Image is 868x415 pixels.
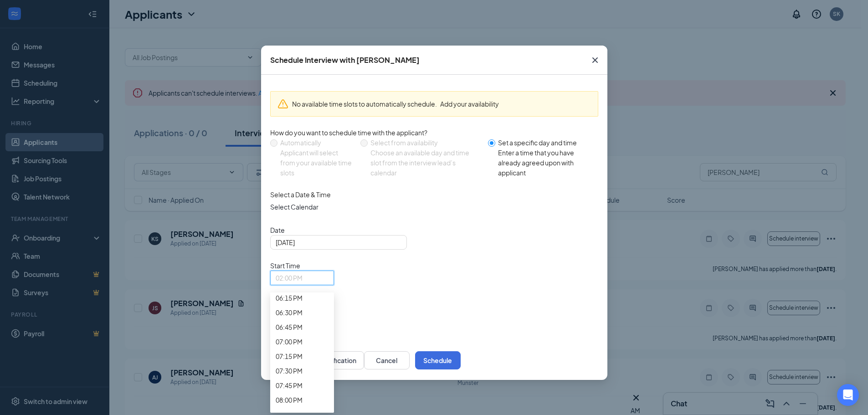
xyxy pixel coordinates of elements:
[276,293,303,303] span: 06:15 PM
[280,138,354,148] div: Automatically
[415,351,461,369] button: Schedule
[370,148,480,178] div: Choose an available day and time slot from the interview lead’s calendar
[440,99,499,109] button: Add your availability
[276,337,303,347] span: 07:00 PM
[276,307,303,318] span: 06:30 PM
[590,55,601,66] svg: Cross
[277,98,288,109] svg: Warning
[270,261,334,271] span: Start Time
[364,351,410,369] button: Cancel
[280,148,354,178] div: Applicant will select from your available time slots
[270,55,420,65] div: Schedule Interview with [PERSON_NAME]
[498,148,591,178] div: Enter a time that you have already agreed upon with applicant
[276,366,303,376] span: 07:30 PM
[276,322,303,332] span: 06:45 PM
[270,202,598,212] span: Select Calendar
[270,225,598,235] span: Date
[276,351,303,361] span: 07:15 PM
[498,138,591,148] div: Set a specific day and time
[276,271,303,285] span: 02:00 PM
[276,380,303,390] span: 07:45 PM
[583,46,607,75] button: Close
[370,138,480,148] div: Select from availability
[276,237,400,247] input: Sep 17, 2025
[292,99,591,109] div: No available time slots to automatically schedule.
[276,395,303,405] span: 08:00 PM
[270,190,598,200] div: Select a Date & Time
[837,384,859,406] div: Open Intercom Messenger
[270,128,598,138] div: How do you want to schedule time with the applicant?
